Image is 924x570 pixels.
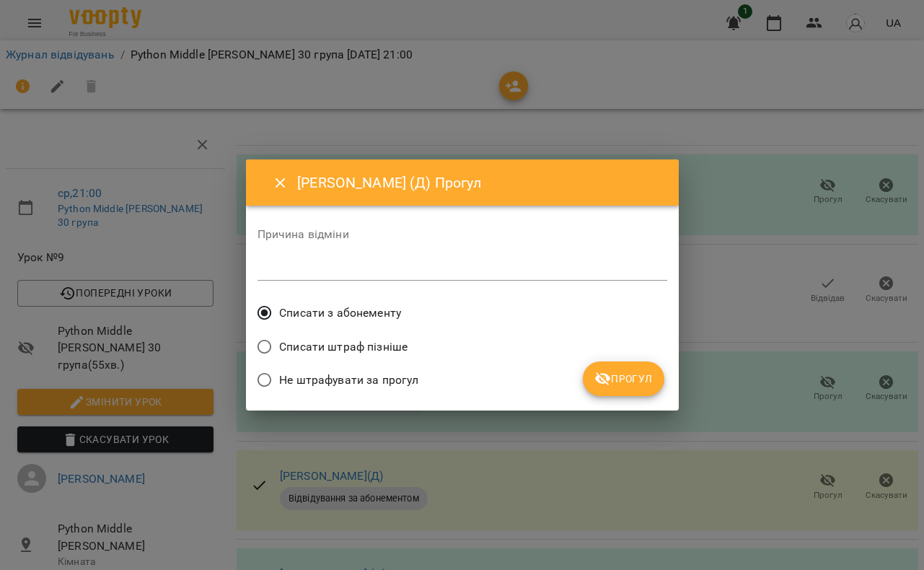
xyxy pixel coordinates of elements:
h6: [PERSON_NAME] (Д) Прогул [297,172,661,194]
label: Причина відміни [258,229,667,240]
span: Прогул [594,370,653,387]
span: Не штрафувати за прогул [279,372,418,389]
span: Списати з абонементу [279,304,401,322]
button: Прогул [583,361,664,396]
span: Списати штраф пізніше [279,338,408,356]
button: Close [263,166,298,201]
